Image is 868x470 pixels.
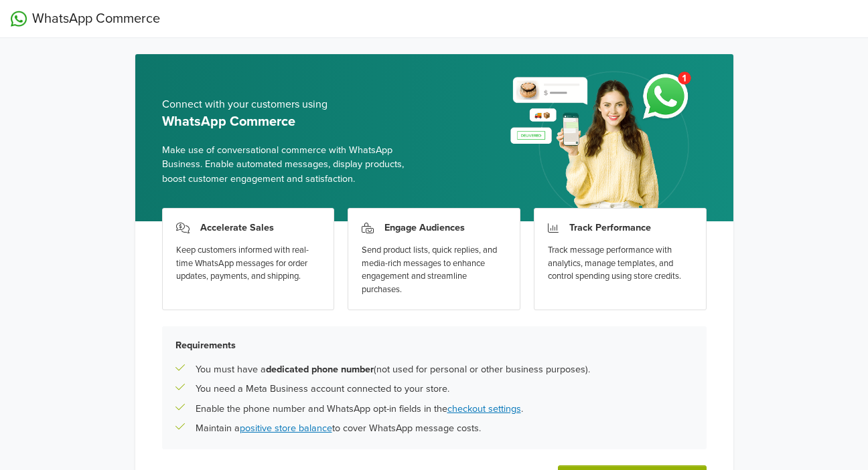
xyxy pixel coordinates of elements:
[162,98,424,111] h5: Connect with your customers using
[362,244,506,296] div: Send product lists, quick replies, and media-rich messages to enhance engagement and streamline p...
[162,143,424,187] span: Make use of conversational commerce with WhatsApp Business. Enable automated messages, display pr...
[196,402,523,417] p: Enable the phone number and WhatsApp opt-in fields in the .
[196,362,590,377] p: You must have a (not used for personal or other business purposes).
[548,244,693,283] div: Track message performance with analytics, manage templates, and control spending using store cred...
[240,423,332,434] a: positive store balance
[447,403,521,415] a: checkout settings
[196,382,449,396] p: You need a Meta Business account connected to your store.
[196,421,481,436] p: Maintain a to cover WhatsApp message costs.
[175,340,693,351] h5: Requirements
[266,364,374,375] b: dedicated phone number
[176,244,321,283] div: Keep customers informed with real-time WhatsApp messages for order updates, payments, and shipping.
[569,222,651,233] h3: Track Performance
[162,114,424,130] h5: WhatsApp Commerce
[200,222,274,233] h3: Accelerate Sales
[11,11,27,27] img: WhatsApp
[32,9,160,29] span: WhatsApp Commerce
[384,222,465,233] h3: Engage Audiences
[499,64,706,221] img: whatsapp_setup_banner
